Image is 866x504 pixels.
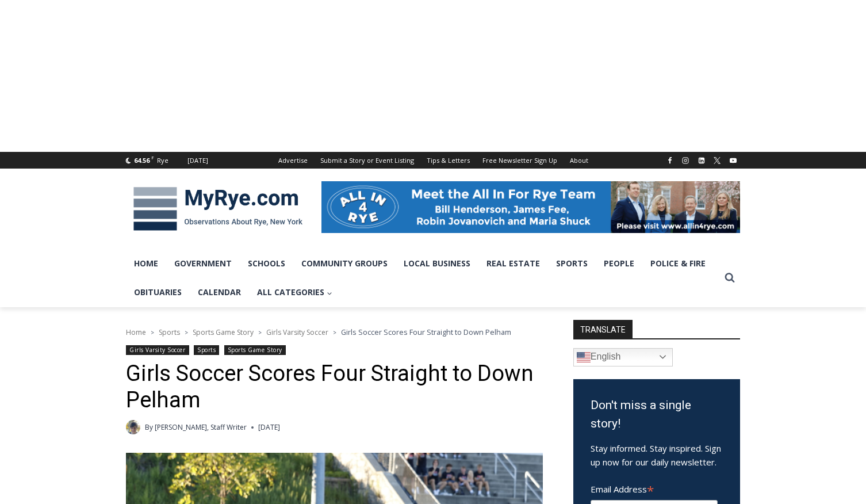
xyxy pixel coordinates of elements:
span: By [145,422,153,433]
nav: Breadcrumbs [126,326,543,338]
a: YouTube [726,154,740,167]
a: X [710,154,724,167]
label: Email Address [591,478,718,498]
span: Girls Soccer Scores Four Straight to Down Pelham [341,327,511,337]
a: Girls Varsity Soccer [266,327,328,337]
a: Instagram [679,154,692,167]
button: View Search Form [719,268,740,288]
a: [PERSON_NAME], Staff Writer [155,422,247,432]
a: People [596,249,642,278]
a: Sports [159,327,180,337]
a: Community Groups [293,249,396,278]
span: 64.56 [134,156,150,165]
h1: Girls Soccer Scores Four Straight to Down Pelham [126,361,543,413]
a: Local Business [396,249,478,278]
a: Government [166,249,240,278]
a: Police & Fire [642,249,714,278]
img: All in for Rye [321,181,740,233]
a: Schools [240,249,293,278]
a: Free Newsletter Sign Up [476,152,564,169]
span: F [151,154,154,161]
h3: Don't miss a single story! [591,396,723,433]
strong: TRANSLATE [573,320,633,338]
div: Rye [157,155,168,166]
a: Sports Game Story [224,345,286,355]
a: Author image [126,420,140,434]
span: > [333,329,336,337]
a: Tips & Letters [420,152,476,169]
span: > [151,329,154,337]
time: [DATE] [258,422,280,433]
a: Calendar [190,278,249,307]
a: All Categories [249,278,340,307]
nav: Primary Navigation [126,249,719,307]
span: > [258,329,262,337]
a: Obituaries [126,278,190,307]
a: Sports [548,249,596,278]
a: About [564,152,595,169]
a: Sports [194,345,219,355]
a: Real Estate [478,249,548,278]
span: All Categories [257,286,332,299]
a: Linkedin [695,154,708,167]
a: Submit a Story or Event Listing [314,152,420,169]
div: [DATE] [187,155,208,166]
img: MyRye.com [126,179,310,239]
a: Girls Varsity Soccer [126,345,189,355]
span: > [185,329,188,337]
p: Stay informed. Stay inspired. Sign up now for our daily newsletter. [591,441,723,469]
img: (PHOTO: MyRye.com 2024 Head Intern, Editor and now Staff Writer Charlie Morris. Contributed.)Char... [126,420,140,434]
img: en [577,350,591,364]
nav: Secondary Navigation [272,152,595,169]
a: Sports Game Story [193,327,254,337]
a: English [573,348,673,366]
a: Home [126,249,166,278]
a: Home [126,327,146,337]
a: Advertise [272,152,314,169]
a: Facebook [663,154,677,167]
